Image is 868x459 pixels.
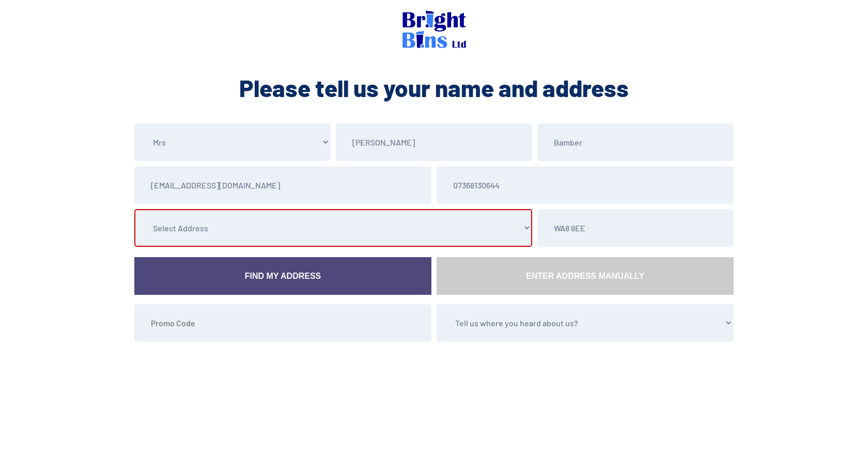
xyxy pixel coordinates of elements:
[537,209,734,247] input: Postcode
[134,166,431,204] input: Email Address
[537,123,734,161] input: Last Name
[132,72,736,103] h2: Please tell us your name and address
[437,257,734,295] a: Enter Address Manually
[134,304,431,342] input: Promo Code
[437,166,734,204] input: Mobile Number
[134,257,431,295] a: Find My Address
[336,123,532,161] input: First Name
